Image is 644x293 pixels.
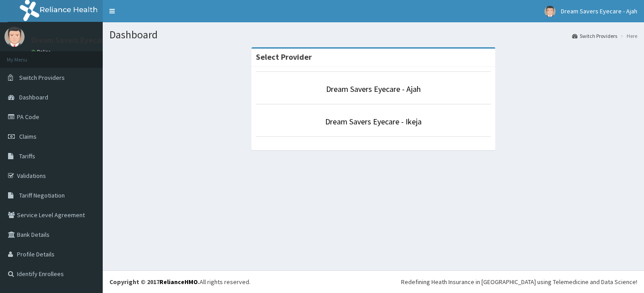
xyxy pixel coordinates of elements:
[19,93,48,101] span: Dashboard
[572,32,617,40] a: Switch Providers
[401,277,637,286] div: Redefining Heath Insurance in [GEOGRAPHIC_DATA] using Telemedicine and Data Science!
[109,278,200,286] strong: Copyright © 2017 .
[159,278,198,286] a: RelianceHMO
[31,36,129,44] p: Dream Savers Eyecare - Ajah
[326,84,421,94] a: Dream Savers Eyecare - Ajah
[544,6,556,17] img: User Image
[103,270,644,293] footer: All rights reserved.
[4,27,25,47] img: User Image
[109,29,637,41] h1: Dashboard
[19,132,37,140] span: Claims
[19,74,65,82] span: Switch Providers
[256,52,312,62] strong: Select Provider
[31,49,53,55] a: Online
[561,7,637,15] span: Dream Savers Eyecare - Ajah
[325,116,422,127] a: Dream Savers Eyecare - Ikeja
[19,191,65,199] span: Tariff Negotiation
[19,152,35,160] span: Tariffs
[618,32,637,40] li: Here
